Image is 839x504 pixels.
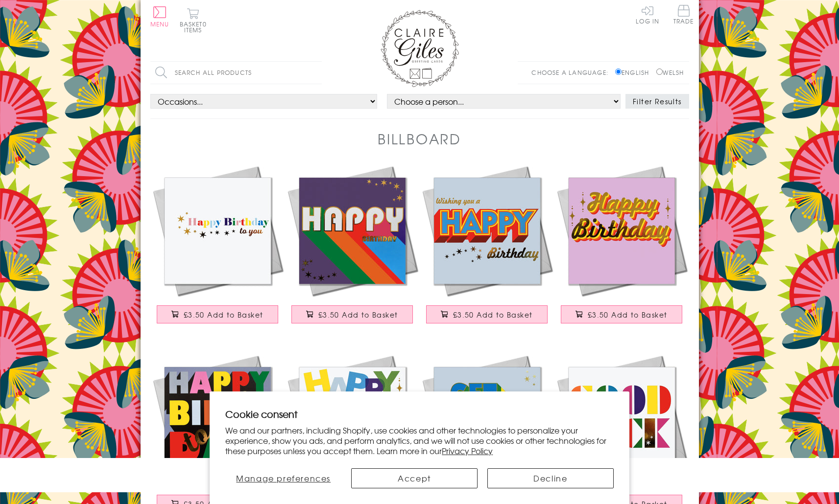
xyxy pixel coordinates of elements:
a: Birthday Card, Happy Birthday, Pink background and stars, with gold foil £3.50 Add to Basket [554,163,689,333]
button: £3.50 Add to Basket [561,305,682,323]
img: Birthday Card, Happy Birthday, Pink background and stars, with gold foil [554,163,689,298]
button: Decline [487,468,614,488]
a: Log In [636,5,659,24]
h1: Billboard [378,129,461,149]
button: Basket0 items [180,8,207,33]
button: £3.50 Add to Basket [291,305,413,323]
img: Claire Giles Greetings Cards [381,10,459,87]
label: English [615,68,654,77]
span: £3.50 Add to Basket [318,310,398,320]
a: Birthday Card, Wishing you a Happy Birthday, Block letters, with gold foil £3.50 Add to Basket [420,163,554,333]
input: Search [312,62,322,84]
span: £3.50 Add to Basket [184,310,264,320]
button: Manage preferences [225,468,341,488]
a: Privacy Policy [442,445,493,457]
button: £3.50 Add to Basket [157,305,278,323]
img: Birthday Card, Happy Birthday to you, Block of letters, with gold foil [150,353,285,487]
h2: Cookie consent [225,407,614,421]
span: £3.50 Add to Basket [588,310,668,320]
img: Birthday Card, Wishing you a Happy Birthday, Block letters, with gold foil [420,163,554,298]
span: Manage preferences [236,472,331,484]
img: Birthday Card, Happy Birthday, Rainbow colours, with gold foil [285,163,420,298]
span: Menu [150,20,169,28]
label: Welsh [656,68,684,77]
button: £3.50 Add to Basket [426,305,548,323]
p: Choose a language: [531,68,613,77]
input: Search all products [150,62,322,84]
span: 0 items [184,20,207,34]
button: Filter Results [625,94,689,109]
a: Birthday Card, Happy Birthday to You, Rainbow colours, with gold foil £3.50 Add to Basket [150,163,285,333]
span: £3.50 Add to Basket [453,310,533,320]
button: Accept [351,468,478,488]
button: Menu [150,6,169,27]
img: Birthday Card, Scattered letters with stars and gold foil [285,353,420,487]
input: English [615,69,622,75]
input: Welsh [656,69,663,75]
img: Good Luck Card, Rainbow stencil letters, with gold foil [554,353,689,487]
p: We and our partners, including Shopify, use cookies and other technologies to personalize your ex... [225,425,614,456]
span: Trade [673,5,694,24]
img: Birthday Card, Happy Birthday to You, Rainbow colours, with gold foil [150,163,285,298]
a: Birthday Card, Happy Birthday, Rainbow colours, with gold foil £3.50 Add to Basket [285,163,420,333]
a: Trade [673,5,694,26]
img: Get Well Card, Rainbow block letters and stars, with gold foil [420,353,554,487]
